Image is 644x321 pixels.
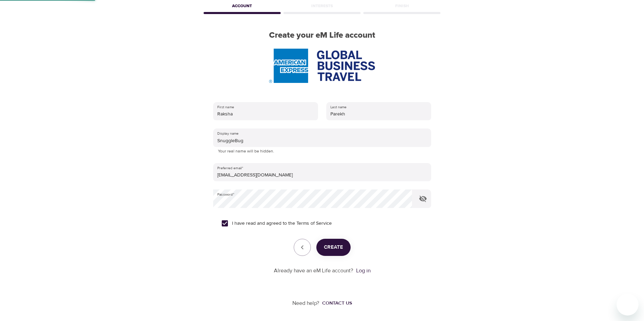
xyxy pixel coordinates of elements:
p: Need help? [292,299,319,307]
div: Contact us [322,300,352,307]
h2: Create your eM Life account [202,30,442,40]
span: I have read and agreed to the [232,220,332,227]
img: AmEx%20GBT%20logo.png [269,49,375,83]
a: Contact us [319,300,352,307]
p: Already have an eM Life account? [274,267,353,275]
button: Create [316,239,351,256]
iframe: Button to launch messaging window [617,294,639,316]
a: Terms of Service [296,220,332,227]
p: Your real name will be hidden. [218,148,426,155]
span: Create [324,243,343,252]
a: Log in [356,267,370,274]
